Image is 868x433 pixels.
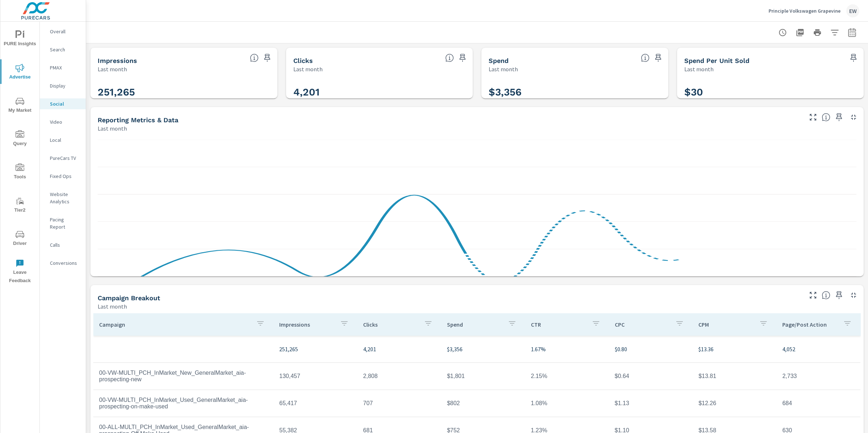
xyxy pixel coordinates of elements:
[40,26,86,37] div: Overall
[793,25,807,40] button: "Export Report to PDF"
[822,113,830,122] span: Understand Social data over time and see how metrics compare to each other.
[684,65,714,73] p: Last month
[50,216,80,230] p: Pacing Report
[489,65,518,73] p: Last month
[0,22,39,288] div: nav menu
[525,394,609,412] td: 1.08%
[50,259,80,267] p: Conversions
[93,364,273,389] td: 00-VW-MULTI_PCH_InMarket_New_GeneralMarket_aia-prospecting-new
[50,154,80,162] p: PureCars TV
[50,100,80,107] p: Social
[50,46,80,53] p: Search
[3,64,37,81] span: Advertise
[698,321,753,328] p: CPM
[40,214,86,232] div: Pacing Report
[40,171,86,182] div: Fixed Ops
[98,294,160,302] h5: Campaign Breakout
[441,367,525,385] td: $1,801
[40,80,86,91] div: Display
[98,302,127,311] p: Last month
[827,25,842,40] button: Apply Filters
[93,391,273,416] td: 00-VW-MULTI_PCH_InMarket_Used_GeneralMarket_aia-prospecting-on-make-used
[3,30,37,48] span: PURE Insights
[782,321,837,328] p: Page/Post Action
[489,57,509,64] h5: Spend
[693,367,776,385] td: $13.81
[769,8,841,14] p: Principle Volkswagen Grapevine
[457,52,468,64] span: Save this to your personalized report
[445,54,454,62] span: The number of times an ad was clicked by a consumer.
[615,345,687,353] p: $0.80
[98,124,127,133] p: Last month
[98,65,127,73] p: Last month
[293,65,323,73] p: Last month
[250,54,259,62] span: The number of times an ad was shown on your behalf.
[50,118,80,126] p: Video
[782,345,855,353] p: 4,052
[641,54,650,62] span: The amount of money spent on advertising during the period.
[293,86,466,98] h3: 4,201
[846,4,859,17] div: EW
[3,197,37,215] span: Tier2
[357,394,441,412] td: 707
[441,394,525,412] td: $802
[40,135,86,145] div: Local
[447,321,502,328] p: Spend
[848,52,859,64] span: Save this to your personalized report
[50,241,80,249] p: Calls
[652,52,664,64] span: Save this to your personalized report
[531,345,603,353] p: 1.67%
[40,239,86,250] div: Calls
[3,230,37,248] span: Driver
[776,367,860,385] td: 2,733
[807,289,819,301] button: Make Fullscreen
[357,367,441,385] td: 2,808
[40,258,86,268] div: Conversions
[776,394,860,412] td: 684
[273,394,357,412] td: 65,417
[40,62,86,73] div: PMAX
[293,57,313,64] h5: Clicks
[50,64,80,71] p: PMAX
[50,136,80,144] p: Local
[40,153,86,164] div: PureCars TV
[50,28,80,35] p: Overall
[810,25,825,40] button: Print Report
[822,291,830,300] span: This is a summary of Social performance results by campaign. Each column can be sorted.
[363,321,418,328] p: Clicks
[684,57,749,64] h5: Spend Per Unit Sold
[698,345,771,353] p: $13.36
[684,86,857,98] h3: $30
[609,394,693,412] td: $1.13
[615,321,670,328] p: CPC
[693,394,776,412] td: $12.26
[3,130,37,148] span: Query
[3,97,37,115] span: My Market
[279,321,334,328] p: Impressions
[40,189,86,207] div: Website Analytics
[279,345,352,353] p: 251,265
[99,321,250,328] p: Campaign
[845,25,859,40] button: Select Date Range
[98,116,178,124] h5: Reporting Metrics & Data
[40,98,86,109] div: Social
[273,367,357,385] td: 130,457
[50,82,80,89] p: Display
[807,111,819,123] button: Make Fullscreen
[848,289,859,301] button: Minimize Widget
[3,259,37,285] span: Leave Feedback
[531,321,586,328] p: CTR
[363,345,435,353] p: 4,201
[98,57,137,64] h5: Impressions
[489,86,661,98] h3: $3,356
[261,52,273,64] span: Save this to your personalized report
[40,116,86,127] div: Video
[833,111,845,123] span: Save this to your personalized report
[40,44,86,55] div: Search
[50,173,80,180] p: Fixed Ops
[609,367,693,385] td: $0.64
[50,191,80,205] p: Website Analytics
[447,345,519,353] p: $3,356
[833,289,845,301] span: Save this to your personalized report
[848,111,859,123] button: Minimize Widget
